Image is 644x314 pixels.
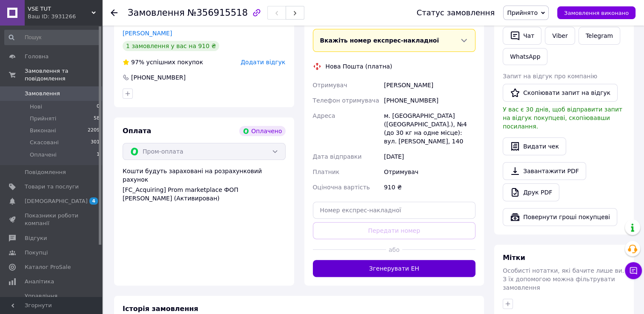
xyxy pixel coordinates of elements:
span: Замовлення та повідомлення [25,67,102,83]
div: Нова Пошта (платна) [323,62,395,71]
button: Скопіювати запит на відгук [503,84,618,102]
a: [PERSON_NAME] [123,30,172,37]
div: 1 замовлення у вас на 910 ₴ [123,41,219,51]
div: [PHONE_NUMBER] [382,93,477,108]
span: Нові [30,103,42,111]
span: Дата відправки [313,153,362,160]
span: [DEMOGRAPHIC_DATA] [25,197,88,205]
span: 1 [97,151,100,159]
span: Запит на відгук про компанію [503,73,597,80]
span: Замовлення [25,90,60,97]
input: Пошук [4,30,100,45]
div: Статус замовлення [417,9,495,17]
button: Чат [503,27,541,45]
span: Покупці [25,249,48,257]
span: Адреса [313,112,335,119]
span: Повідомлення [25,168,66,176]
div: успішних покупок [123,58,203,66]
span: Отримувач [313,82,347,88]
div: [DATE] [382,149,477,164]
a: Друк PDF [503,183,559,201]
div: Оплачено [239,126,285,136]
div: Ваш ID: 3931266 [28,13,102,20]
span: Історія замовлення [123,305,198,313]
span: Прийнято [507,9,538,16]
span: VSE TUT [28,5,92,13]
span: 97% [131,59,144,66]
div: 910 ₴ [382,180,477,195]
span: Оплата [123,127,151,135]
span: Виконані [30,127,56,134]
div: Отримувач [382,164,477,180]
span: Замовлення [128,8,185,18]
a: WhatsApp [503,48,547,65]
button: Згенерувати ЕН [313,260,476,277]
span: Аналітика [25,278,54,285]
div: Кошти будуть зараховані на розрахунковий рахунок [123,167,286,203]
button: Видати чек [503,137,566,155]
span: Додати відгук [240,59,285,66]
div: [FC_Acquiring] Prom marketplace ФОП [PERSON_NAME] (Активирован) [123,186,286,203]
span: 58 [94,115,100,123]
input: Номер експрес-накладної [313,202,476,219]
span: 2209 [88,127,100,134]
span: Платник [313,168,340,175]
span: Мітки [503,254,525,262]
span: або [386,245,402,254]
div: м. [GEOGRAPHIC_DATA] ([GEOGRAPHIC_DATA].), №4 (до 30 кг на одне місце): вул. [PERSON_NAME], 140 [382,108,477,149]
a: Telegram [578,27,620,45]
span: Оплачені [30,151,57,159]
span: Головна [25,53,49,60]
span: Прийняті [30,115,56,123]
span: 4 [89,197,98,205]
span: Оціночна вартість [313,184,370,191]
a: Viber [545,27,575,45]
button: Замовлення виконано [557,6,635,19]
span: Каталог ProSale [25,263,71,271]
span: 301 [91,139,100,146]
span: №356915518 [187,8,248,18]
button: Чат з покупцем [625,262,642,279]
div: [PERSON_NAME] [382,77,477,93]
div: [PHONE_NUMBER] [130,73,186,82]
span: Особисті нотатки, які бачите лише ви. З їх допомогою можна фільтрувати замовлення [503,267,624,291]
span: Показники роботи компанії [25,212,79,227]
span: 0 [97,103,100,111]
span: Відгуки [25,234,47,242]
span: Телефон отримувача [313,97,379,104]
span: Вкажіть номер експрес-накладної [320,37,439,44]
button: Повернути гроші покупцеві [503,208,617,226]
span: Замовлення виконано [564,10,629,16]
a: Завантажити PDF [503,162,586,180]
span: Скасовані [30,139,59,146]
div: Повернутися назад [111,9,117,17]
span: Управління сайтом [25,292,79,308]
span: У вас є 30 днів, щоб відправити запит на відгук покупцеві, скопіювавши посилання. [503,106,622,130]
span: Товари та послуги [25,183,79,191]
